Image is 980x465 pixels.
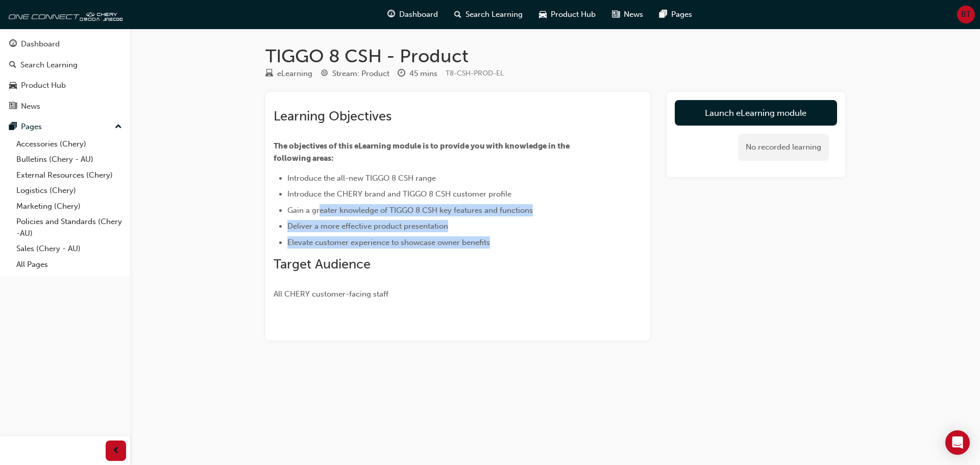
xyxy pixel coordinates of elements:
[379,4,446,25] a: guage-iconDashboard
[12,241,126,257] a: Sales (Chery - AU)
[4,56,126,75] a: Search Learning
[20,59,78,71] div: Search Learning
[446,69,504,78] span: Learning resource code
[465,9,523,20] span: Search Learning
[12,183,126,199] a: Logistics (Chery)
[399,9,438,20] span: Dashboard
[624,9,643,20] span: News
[4,117,126,136] button: Pages
[9,40,17,49] span: guage-icon
[21,121,42,133] div: Pages
[651,4,700,25] a: pages-iconPages
[21,38,60,50] div: Dashboard
[287,222,448,231] span: Deliver a more effective product presentation
[675,100,837,126] a: Launch eLearning module
[4,33,126,117] button: DashboardSearch LearningProduct HubNews
[446,4,531,25] a: search-iconSearch Learning
[287,189,511,199] span: Introduce the CHERY brand and TIGGO 8 CSH customer profile
[321,67,389,80] div: Stream
[115,120,122,134] span: up-icon
[287,206,533,215] span: Gain a greater knowledge of TIGGO 8 CSH key features and functions
[4,76,126,95] a: Product Hub
[398,67,437,80] div: Duration
[539,8,547,21] span: car-icon
[398,69,405,79] span: clock-icon
[321,69,328,79] span: target-icon
[274,256,371,272] span: Target Audience
[957,6,975,23] button: BT
[945,430,970,455] div: Open Intercom Messenger
[274,108,391,124] span: Learning Objectives
[387,8,395,21] span: guage-icon
[287,238,490,247] span: Elevate customer experience to showcase owner benefits
[265,67,312,80] div: Type
[12,214,126,241] a: Policies and Standards (Chery -AU)
[9,123,17,132] span: pages-icon
[112,445,120,457] span: prev-icon
[274,289,388,299] span: All CHERY customer-facing staff
[332,68,389,80] div: Stream: Product
[659,8,667,21] span: pages-icon
[12,167,126,183] a: External Resources (Chery)
[551,9,596,20] span: Product Hub
[409,68,437,80] div: 45 mins
[21,101,40,112] div: News
[4,97,126,116] a: News
[738,134,829,161] div: No recorded learning
[287,174,436,183] span: Introduce the all-new TIGGO 8 CSH range
[12,152,126,167] a: Bulletins (Chery - AU)
[12,136,126,152] a: Accessories (Chery)
[671,9,692,20] span: Pages
[604,4,651,25] a: news-iconNews
[12,257,126,273] a: All Pages
[21,80,66,91] div: Product Hub
[12,199,126,214] a: Marketing (Chery)
[9,61,16,70] span: search-icon
[531,4,604,25] a: car-iconProduct Hub
[277,68,312,80] div: eLearning
[4,35,126,54] a: Dashboard
[454,8,461,21] span: search-icon
[9,102,17,111] span: news-icon
[265,69,273,79] span: learningResourceType_ELEARNING-icon
[612,8,620,21] span: news-icon
[265,45,845,67] h1: TIGGO 8 CSH - Product
[961,9,971,20] span: BT
[9,81,17,90] span: car-icon
[274,141,571,163] span: The objectives of this eLearning module is to provide you with knowledge in the following areas:
[5,4,122,25] img: oneconnect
